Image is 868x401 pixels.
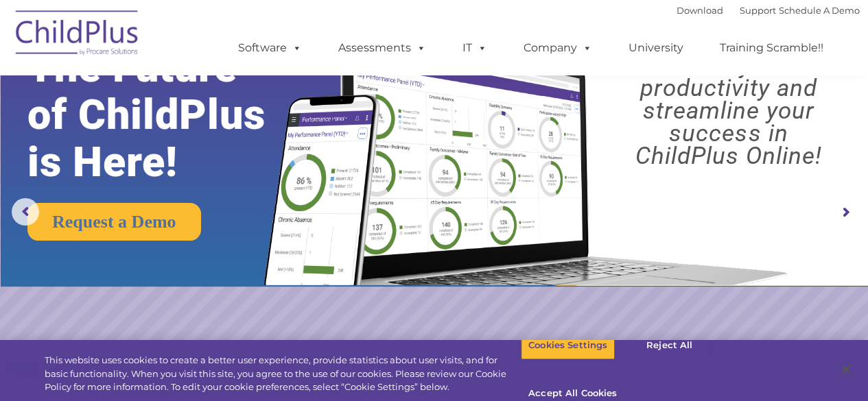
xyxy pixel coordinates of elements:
[191,90,233,101] span: Last name
[740,5,776,16] a: Support
[224,34,316,62] a: Software
[27,203,201,241] a: Request a Demo
[325,34,440,62] a: Assessments
[600,54,857,167] rs-layer: Boost your productivity and streamline your success in ChildPlus Online!
[191,147,249,157] span: Phone number
[779,5,860,16] a: Schedule A Demo
[615,34,697,62] a: University
[677,5,723,16] a: Download
[449,34,501,62] a: IT
[521,331,615,360] button: Cookies Settings
[45,354,521,394] div: This website uses cookies to create a better user experience, provide statistics about user visit...
[9,1,146,69] img: ChildPlus by Procare Solutions
[27,44,305,186] rs-layer: The Future of ChildPlus is Here!
[510,34,606,62] a: Company
[706,34,837,62] a: Training Scramble!!
[677,5,860,16] font: |
[831,354,861,385] button: Close
[626,331,712,360] button: Reject All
